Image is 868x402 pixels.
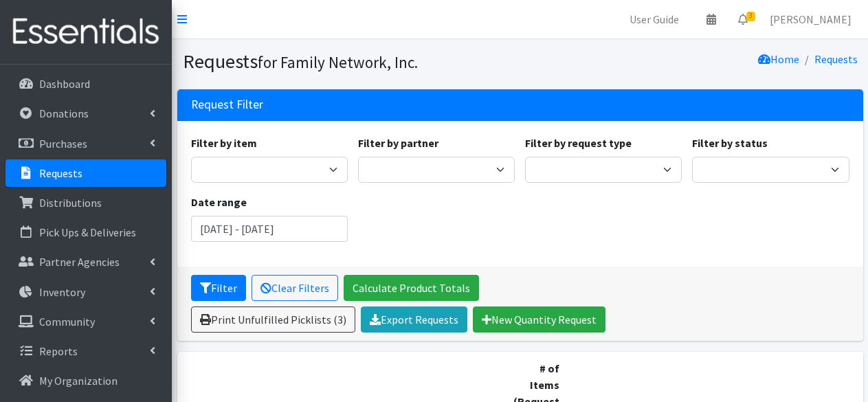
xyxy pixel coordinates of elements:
[758,52,799,66] a: Home
[5,367,166,394] a: My Organization
[191,275,246,301] button: Filter
[39,374,118,388] p: My Organization
[5,9,166,55] img: HumanEssentials
[814,52,858,66] a: Requests
[191,306,355,333] a: Print Unfulfilled Picklists (3)
[183,49,515,74] h1: Requests
[191,135,257,151] label: Filter by item
[39,344,78,358] p: Reports
[473,306,605,333] a: New Quantity Request
[191,194,247,210] label: Date range
[692,135,768,151] label: Filter by status
[5,159,166,187] a: Requests
[39,315,95,328] p: Community
[39,107,89,120] p: Donations
[5,308,166,335] a: Community
[39,166,82,180] p: Requests
[746,12,755,21] span: 3
[39,77,90,91] p: Dashboard
[759,5,863,33] a: [PERSON_NAME]
[5,337,166,365] a: Reports
[191,216,348,242] input: January 1, 2011 - December 31, 2011
[361,306,467,333] a: Export Requests
[5,70,166,98] a: Dashboard
[358,135,438,151] label: Filter by partner
[191,98,263,112] h3: Request Filter
[5,189,166,216] a: Distributions
[5,278,166,306] a: Inventory
[344,275,479,301] a: Calculate Product Totals
[39,225,136,239] p: Pick Ups & Deliveries
[5,219,166,246] a: Pick Ups & Deliveries
[39,137,87,150] p: Purchases
[727,5,759,33] a: 3
[5,248,166,276] a: Partner Agencies
[39,255,120,269] p: Partner Agencies
[5,100,166,127] a: Donations
[258,52,418,72] small: for Family Network, Inc.
[5,130,166,157] a: Purchases
[39,196,102,210] p: Distributions
[525,135,632,151] label: Filter by request type
[619,5,690,33] a: User Guide
[39,285,85,299] p: Inventory
[252,275,338,301] a: Clear Filters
